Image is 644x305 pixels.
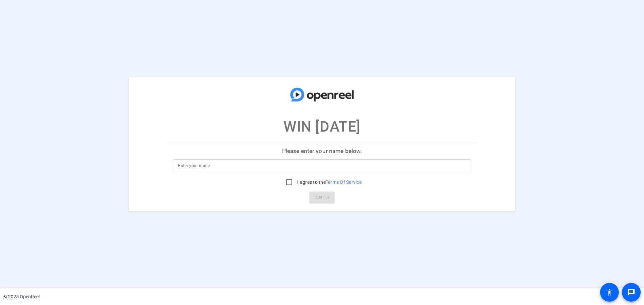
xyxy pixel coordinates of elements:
p: Please enter your name below. [167,143,477,159]
a: Terms Of Service [326,179,362,185]
p: WIN [DATE] [283,116,361,138]
input: Enter your name [178,162,466,170]
img: company-logo [288,83,356,105]
mat-icon: message [627,288,635,296]
label: I agree to the [296,179,362,185]
mat-icon: accessibility [605,288,613,296]
div: © 2025 OpenReel [3,293,40,300]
